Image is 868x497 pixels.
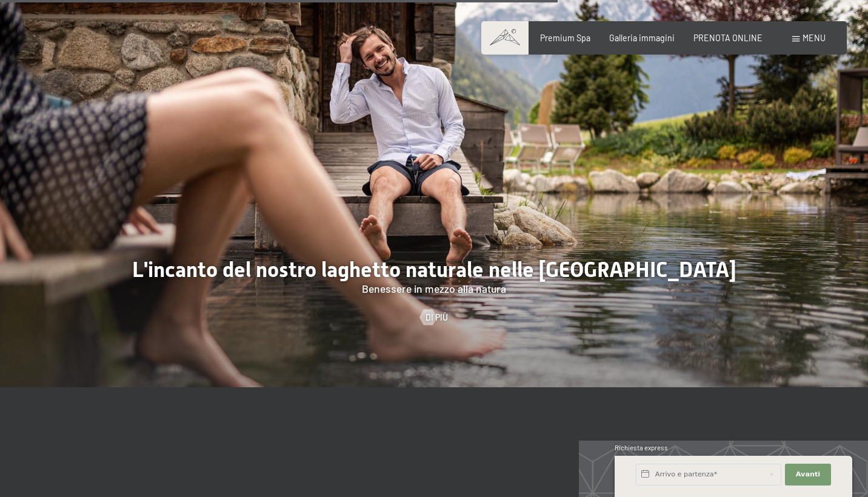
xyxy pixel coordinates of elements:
span: Menu [803,33,826,43]
span: Richiesta express [615,444,668,452]
span: Di più [426,312,448,324]
a: PRENOTA ONLINE [693,33,763,43]
button: Avanti [785,464,831,485]
a: Premium Spa [540,33,590,43]
a: Galleria immagini [609,33,675,43]
span: Avanti [796,470,820,479]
